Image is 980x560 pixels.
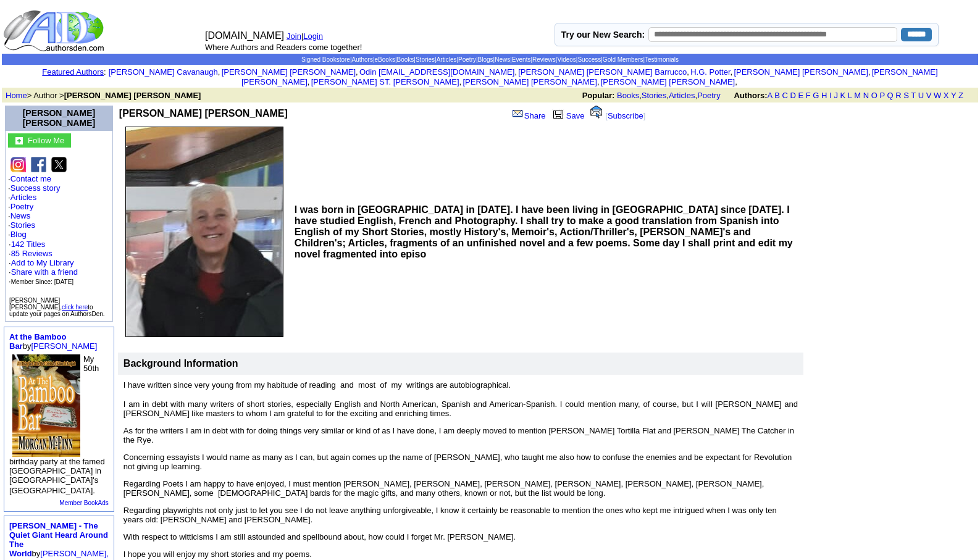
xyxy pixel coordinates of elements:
span: | | | | | | | | | | | | | | [301,56,679,63]
a: I [829,91,832,100]
b: I was born in [GEOGRAPHIC_DATA] in [DATE]. I have been living in [GEOGRAPHIC_DATA] since [DATE]. ... [295,204,793,259]
b: Authors: [734,91,767,100]
a: Login [303,31,323,41]
a: M [854,91,861,100]
font: : [42,67,106,77]
font: > Author > [6,91,201,100]
p: Concerning essayists I would name as many as I can, but again comes up the name of [PERSON_NAME],... [124,453,798,471]
a: Poetry [10,202,34,211]
p: Regarding playwrights not only just to let you see I do not leave anything unforgiveable, I know ... [124,506,798,524]
b: [PERSON_NAME] [PERSON_NAME] [119,108,288,119]
a: News [495,56,510,63]
a: T [911,91,916,100]
img: ig.png [10,157,26,172]
a: Join [287,31,301,41]
a: Authors [351,56,372,63]
font: · · · · · · · [8,174,110,286]
a: Books [397,56,414,63]
a: Blogs [478,56,493,63]
a: Signed Bookstore [301,56,350,63]
font: i [461,79,463,86]
a: F [806,91,811,100]
a: Articles [669,91,695,100]
a: O [871,91,877,100]
a: click here [62,304,88,311]
img: x.png [51,157,67,172]
a: Testimonials [645,56,679,63]
font: i [309,79,311,86]
a: Books [617,91,639,100]
a: A [768,91,773,100]
a: Subscribe [608,111,643,120]
a: D [790,91,795,100]
p: With respect to witticisms I am still astounded and spellbound about, how could I forget Mr. [PER... [124,532,798,541]
font: i [517,69,518,76]
img: logo_ad.gif [3,9,107,52]
a: [PERSON_NAME] [PERSON_NAME] [222,67,356,77]
font: [PERSON_NAME] [PERSON_NAME], to update your pages on AuthorsDen. [9,297,105,317]
a: C [782,91,787,100]
a: At the Bamboo Bar [9,332,66,351]
a: Poetry [458,56,476,63]
a: V [926,91,932,100]
a: News [10,211,31,220]
font: · · · [9,258,78,286]
a: J [834,91,838,100]
b: Popular: [582,91,615,100]
img: 74344.jpg [125,127,283,337]
font: [DOMAIN_NAME] [205,30,284,41]
b: [PERSON_NAME] [PERSON_NAME] [64,91,201,100]
img: alert.gif [590,106,602,119]
font: My 50th birthday party at the famed [GEOGRAPHIC_DATA] in [GEOGRAPHIC_DATA]'s [GEOGRAPHIC_DATA]. [9,354,105,495]
img: 51163.jpg [12,354,80,457]
a: H.G. Potter [690,67,730,77]
a: 142 Titles [11,240,46,249]
font: Member Since: [DATE] [11,278,74,285]
a: N [863,91,869,100]
a: Articles [437,56,457,63]
font: ] [643,111,646,120]
a: Add to My Library [11,258,74,267]
font: [PERSON_NAME] [PERSON_NAME] [23,108,95,128]
font: Follow Me [28,136,64,145]
a: Stories [642,91,666,100]
font: i [689,69,690,76]
a: [PERSON_NAME] [PERSON_NAME] Barrucco [518,67,687,77]
a: X [944,91,949,100]
a: R [895,91,901,100]
p: Regarding Poets I am happy to have enjoyed, I must mention [PERSON_NAME], [PERSON_NAME], [PERSON_... [124,479,798,498]
img: library.gif [551,109,565,119]
a: Save [550,111,585,120]
p: As for the writers I am in debt with for doing things very similar or kind of as I have done, I a... [124,426,798,445]
a: [PERSON_NAME] ST. [PERSON_NAME] [311,77,459,86]
a: Member BookAds [59,499,108,506]
a: Success [577,56,601,63]
a: Articles [10,193,37,202]
a: Stories [416,56,435,63]
a: Home [6,91,27,100]
a: Odin [EMAIL_ADDRESS][DOMAIN_NAME] [359,67,514,77]
img: share_page.gif [513,109,523,119]
font: , , , , , , , , , , [109,67,938,86]
a: Z [958,91,963,100]
a: H [821,91,827,100]
font: i [737,79,739,86]
a: Share [511,111,546,120]
a: Follow Me [28,135,64,145]
a: P [879,91,884,100]
a: Q [887,91,893,100]
p: I am in debt with many writers of short stories, especially English and North American, Spanish a... [124,399,798,418]
img: gc.jpg [15,137,23,144]
a: Blog [10,230,27,239]
a: 85 Reviews [11,249,52,258]
a: E [798,91,803,100]
b: Background Information [124,358,238,369]
a: eBooks [375,56,395,63]
a: Y [951,91,956,100]
font: Where Authors and Readers come together! [205,43,362,52]
a: [PERSON_NAME] [31,341,97,351]
a: Events [512,56,531,63]
font: | [301,31,327,41]
font: [ [605,111,608,120]
a: Videos [557,56,576,63]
